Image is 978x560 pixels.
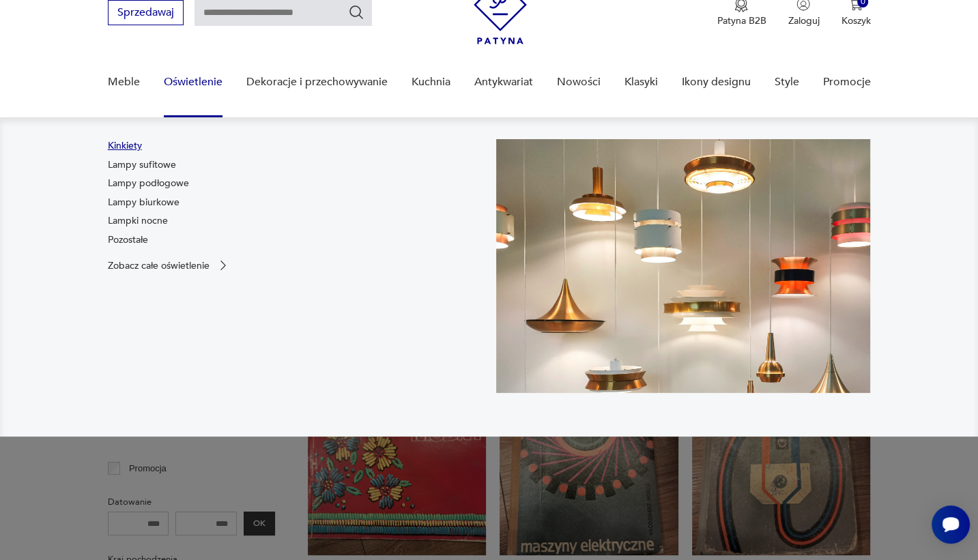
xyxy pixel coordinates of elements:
[681,56,750,108] a: Ikony designu
[822,56,870,108] a: Promocje
[164,56,222,108] a: Oświetlenie
[788,14,819,27] p: Zaloguj
[246,56,388,108] a: Dekoracje i przechowywanie
[774,56,799,108] a: Style
[108,158,176,172] a: Lampy sufitowe
[717,14,766,27] p: Patyna B2B
[108,214,168,228] a: Lampki nocne
[412,56,450,108] a: Kuchnia
[108,9,184,18] a: Sprzedawaj
[108,139,142,153] a: Kinkiety
[108,56,140,108] a: Meble
[108,233,148,247] a: Pozostałe
[841,14,870,27] p: Koszyk
[624,56,657,108] a: Klasyki
[556,56,600,108] a: Nowości
[108,177,189,190] a: Lampy podłogowe
[108,196,179,209] a: Lampy biurkowe
[474,56,533,108] a: Antykwariat
[348,4,364,20] button: Szukaj
[108,261,210,270] p: Zobacz całe oświetlenie
[932,505,970,544] iframe: Smartsupp widget button
[496,139,871,393] img: a9d990cd2508053be832d7f2d4ba3cb1.jpg
[108,259,230,272] a: Zobacz całe oświetlenie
